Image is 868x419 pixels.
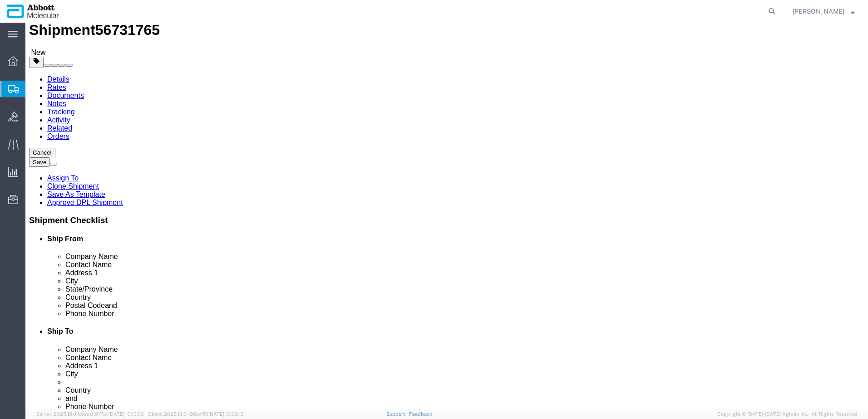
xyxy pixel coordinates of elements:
span: Server: 2025.18.0-a0edd1917ac [36,411,144,417]
img: logo [6,5,59,18]
span: Client: 2025.18.0-198a450 [148,411,244,417]
span: Raza Khan [793,6,844,16]
iframe: FS Legacy Container [25,23,868,409]
span: [DATE] 10:06:13 [208,411,244,417]
a: Support [386,411,409,417]
span: [DATE] 10:10:00 [108,411,144,417]
button: [PERSON_NAME] [792,6,855,17]
a: Feedback [409,411,432,417]
span: Copyright © [DATE]-[DATE] Agistix Inc., All Rights Reserved [717,410,857,418]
